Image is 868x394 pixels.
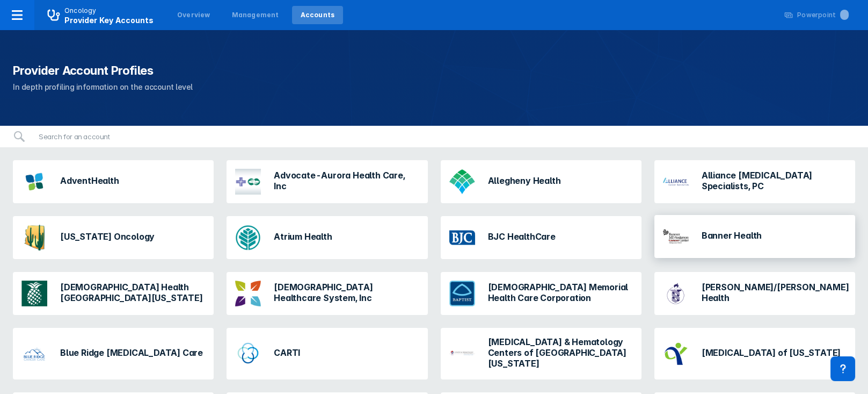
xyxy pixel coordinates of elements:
[227,216,427,259] a: Atrium Health
[654,216,855,259] a: Banner Health
[441,272,641,315] a: [DEMOGRAPHIC_DATA] Memorial Health Care Corporation
[21,341,47,367] img: blue-ridge-cancer-care.png
[13,81,855,94] p: In depth profiling information on the account level
[60,282,205,303] h3: [DEMOGRAPHIC_DATA] Health [GEOGRAPHIC_DATA][US_STATE]
[235,281,261,306] img: baptist-healthcare-system.png
[449,225,475,250] img: bjc-healthcare.png
[235,169,261,195] img: advocate-aurora.png
[64,6,97,16] p: Oncology
[702,282,849,303] h3: [PERSON_NAME]/[PERSON_NAME] Health
[830,356,855,381] div: Contact Support
[227,272,427,315] a: [DEMOGRAPHIC_DATA] Healthcare System, Inc
[663,224,689,249] img: banner-md-anderson.png
[702,170,847,191] h3: Alliance [MEDICAL_DATA] Specialists, PC
[60,231,155,242] h3: [US_STATE] Oncology
[441,216,641,259] a: BJC HealthCare
[301,10,335,20] div: Accounts
[274,282,419,303] h3: [DEMOGRAPHIC_DATA] Healthcare System, Inc
[60,175,119,186] h3: AdventHealth
[488,231,556,242] h3: BJC HealthCare
[21,169,47,195] img: adventhealth.png
[663,169,689,195] img: alliance-cancer-specialists.png
[232,10,279,20] div: Management
[797,10,849,20] div: Powerpoint
[488,336,633,369] h3: [MEDICAL_DATA] & Hematology Centers of [GEOGRAPHIC_DATA][US_STATE]
[274,170,419,191] h3: Advocate-Aurora Health Care, Inc
[663,281,689,306] img: beth-israel-deaconess.png
[292,6,344,24] a: Accounts
[654,272,855,315] a: [PERSON_NAME]/[PERSON_NAME] Health
[488,282,633,303] h3: [DEMOGRAPHIC_DATA] Memorial Health Care Corporation
[223,6,288,24] a: Management
[21,225,47,250] img: az-oncology-associates.png
[177,10,210,20] div: Overview
[13,328,214,379] a: Blue Ridge [MEDICAL_DATA] Care
[13,160,214,203] a: AdventHealth
[441,160,641,203] a: Allegheny Health
[441,328,641,379] a: [MEDICAL_DATA] & Hematology Centers of [GEOGRAPHIC_DATA][US_STATE]
[60,347,203,358] h3: Blue Ridge [MEDICAL_DATA] Care
[488,175,561,186] h3: Allegheny Health
[235,225,261,250] img: atrium-health.png
[235,341,261,367] img: carti.png
[654,328,855,379] a: [MEDICAL_DATA] of [US_STATE]
[13,272,214,315] a: [DEMOGRAPHIC_DATA] Health [GEOGRAPHIC_DATA][US_STATE]
[274,347,300,358] h3: CARTI
[13,216,214,259] a: [US_STATE] Oncology
[449,341,475,367] img: cancer-and-hematology-centers-of-western-mi.png
[169,6,219,24] a: Overview
[227,328,427,379] a: CARTI
[654,160,855,203] a: Alliance [MEDICAL_DATA] Specialists, PC
[64,16,154,25] span: Provider Key Accounts
[702,347,841,358] h3: [MEDICAL_DATA] of [US_STATE]
[449,281,475,306] img: baptist-memorial-health-care-corporation.png
[227,160,427,203] a: Advocate-Aurora Health Care, Inc
[449,169,475,195] img: allegheny-general-hospital.png
[32,126,247,147] input: Search for an account
[21,281,47,306] img: baptist-health-south-florida.png
[13,62,855,78] h1: Provider Account Profiles
[702,230,762,241] h3: Banner Health
[663,341,689,367] img: cancer-center-of-ks.png
[274,231,332,242] h3: Atrium Health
